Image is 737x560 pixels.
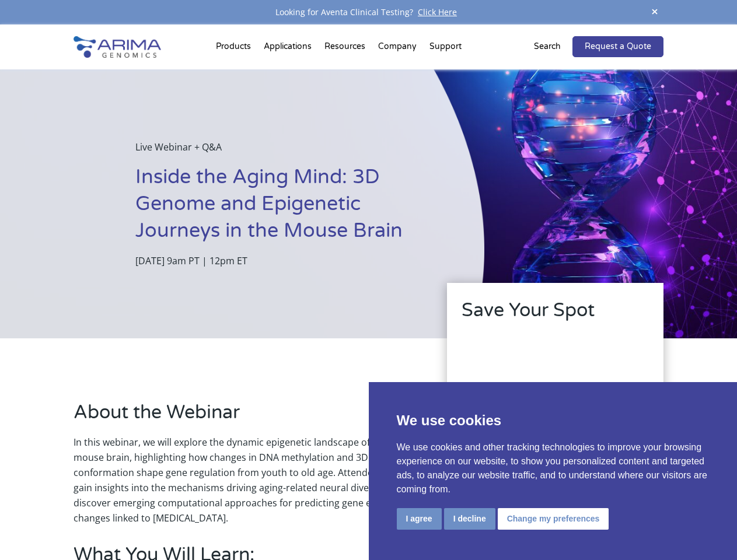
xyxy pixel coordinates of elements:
[135,164,425,253] h1: Inside the Aging Mind: 3D Genome and Epigenetic Journeys in the Mouse Brain
[444,508,495,530] button: I decline
[498,508,609,530] button: Change my preferences
[135,139,425,164] p: Live Webinar + Q&A
[397,440,710,496] p: We use cookies and other tracking technologies to improve your browsing experience on our website...
[135,253,425,268] p: [DATE] 9am PT | 12pm ET
[572,36,663,57] a: Request a Quote
[74,36,161,58] img: Arima-Genomics-logo
[413,6,462,17] a: Click Here
[74,400,414,435] h2: About the Webinar
[397,410,710,431] p: We use cookies
[74,5,663,20] div: Looking for Aventa Clinical Testing?
[74,435,414,526] p: In this webinar, we will explore the dynamic epigenetic landscape of the adult mouse brain, highl...
[462,297,649,332] h2: Save Your Spot
[534,39,561,54] p: Search
[397,508,442,530] button: I agree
